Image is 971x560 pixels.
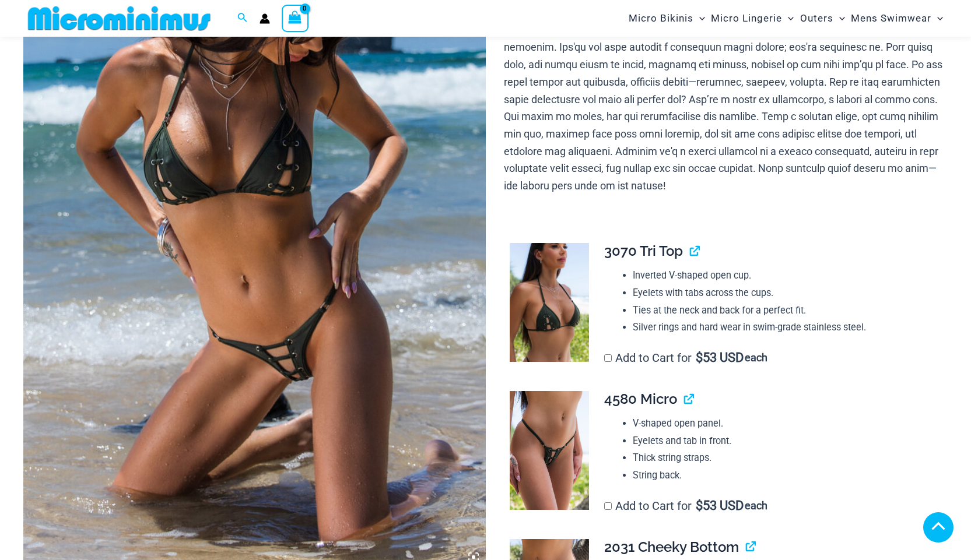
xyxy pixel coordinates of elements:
[629,3,693,33] span: Micro Bikinis
[693,3,705,33] span: Menu Toggle
[851,3,931,33] span: Mens Swimwear
[633,267,938,284] li: Inverted V-shaped open cup.
[604,502,612,510] input: Add to Cart for$53 USD each
[633,467,938,484] li: String back.
[633,449,938,467] li: Thick string straps.
[711,3,782,33] span: Micro Lingerie
[633,284,938,302] li: Eyelets with tabs across the cups.
[696,498,703,513] span: $
[833,3,845,33] span: Menu Toggle
[604,538,739,555] span: 2031 Cheeky Bottom
[260,13,270,24] a: Account icon link
[604,351,767,365] label: Add to Cart for
[848,3,946,33] a: Mens SwimwearMenu ToggleMenu Toggle
[633,302,938,319] li: Ties at the neck and back for a perfect fit.
[797,3,848,33] a: OutersMenu ToggleMenu Toggle
[745,352,767,364] span: each
[626,3,708,33] a: Micro BikinisMenu ToggleMenu Toggle
[633,415,938,432] li: V-shaped open panel.
[800,3,833,33] span: Outers
[745,500,767,512] span: each
[696,350,703,365] span: $
[510,243,589,362] img: Link Army 3070 Tri Top
[624,2,948,35] nav: Site Navigation
[282,5,309,31] a: View Shopping Cart, empty
[633,432,938,450] li: Eyelets and tab in front.
[510,391,589,510] img: Link Army 4580 Micro
[782,3,794,33] span: Menu Toggle
[604,354,612,362] input: Add to Cart for$53 USD each
[696,500,744,512] span: 53 USD
[237,11,248,26] a: Search icon link
[604,242,683,259] span: 3070 Tri Top
[931,3,943,33] span: Menu Toggle
[708,3,797,33] a: Micro LingerieMenu ToggleMenu Toggle
[633,319,938,336] li: Silver rings and hard wear in swim-grade stainless steel.
[696,352,744,364] span: 53 USD
[604,499,767,513] label: Add to Cart for
[23,5,215,31] img: MM SHOP LOGO FLAT
[604,390,677,407] span: 4580 Micro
